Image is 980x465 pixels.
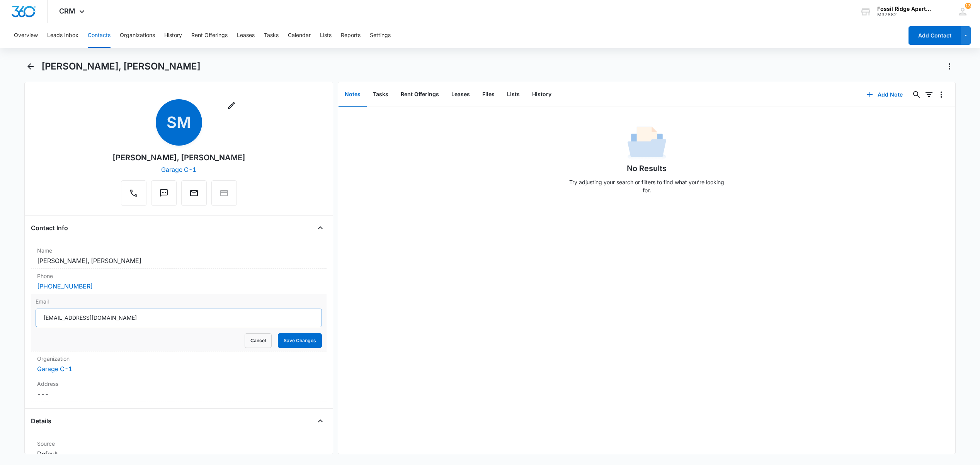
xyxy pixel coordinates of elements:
[31,377,327,402] div: Address---
[31,436,327,462] div: SourceDefault
[859,85,910,104] button: Add Note
[36,309,322,327] input: Email
[41,61,201,72] h1: [PERSON_NAME], [PERSON_NAME]
[88,23,111,48] button: Contacts
[395,83,445,107] button: Rent Offerings
[278,333,322,348] button: Save Changes
[37,440,320,448] label: Source
[923,88,935,101] button: Filters
[14,23,38,48] button: Overview
[314,415,327,427] button: Close
[37,449,320,458] dd: Default
[237,23,255,48] button: Leases
[910,88,923,101] button: Search...
[31,269,327,294] div: Phone[PHONE_NUMBER]
[31,351,327,377] div: OrganizationGarage C-1
[151,192,177,199] a: Text
[909,26,961,45] button: Add Contact
[367,83,395,107] button: Tasks
[476,83,501,107] button: Files
[151,180,177,206] button: Text
[37,272,320,280] label: Phone
[36,297,322,305] label: Email
[24,60,37,73] button: Back
[181,192,207,199] a: Email
[526,83,558,107] button: History
[37,355,320,363] label: Organization
[156,99,202,146] span: SM
[445,83,476,107] button: Leases
[121,180,146,206] button: Call
[566,178,728,194] p: Try adjusting your search or filters to find what you’re looking for.
[37,246,320,255] label: Name
[935,88,948,101] button: Overflow Menu
[339,83,367,107] button: Notes
[501,83,526,107] button: Lists
[965,3,971,9] div: notifications count
[877,6,934,12] div: account name
[341,23,361,48] button: Reports
[37,380,320,388] label: Address
[161,166,196,173] a: Garage C-1
[370,23,391,48] button: Settings
[31,243,327,269] div: Name[PERSON_NAME], [PERSON_NAME]
[965,3,971,9] span: 13
[264,23,279,48] button: Tasks
[320,23,332,48] button: Lists
[181,180,207,206] button: Email
[37,282,93,291] a: [PHONE_NUMBER]
[37,256,320,265] dd: [PERSON_NAME], [PERSON_NAME]
[164,23,182,48] button: History
[245,333,272,348] button: Cancel
[314,222,327,234] button: Close
[47,23,78,48] button: Leads Inbox
[627,163,667,174] h1: No Results
[191,23,228,48] button: Rent Offerings
[877,12,934,17] div: account id
[37,365,72,373] a: Garage C-1
[59,7,75,15] span: CRM
[943,60,956,73] button: Actions
[121,192,146,199] a: Call
[120,23,155,48] button: Organizations
[31,223,68,232] h4: Contact Info
[628,124,666,163] img: No Data
[288,23,311,48] button: Calendar
[112,152,245,163] div: [PERSON_NAME], [PERSON_NAME]
[37,389,320,399] dd: ---
[31,416,51,426] h4: Details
